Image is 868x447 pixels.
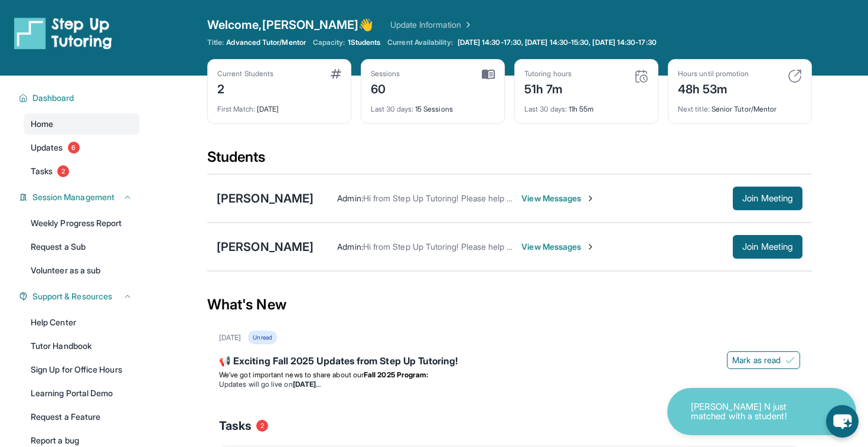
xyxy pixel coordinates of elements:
[678,97,802,114] div: Senior Tutor/Mentor
[785,355,795,365] img: Mark as read
[586,242,595,252] img: Chevron-Right
[482,69,495,80] img: card
[217,105,255,113] span: First Match :
[364,370,428,379] strong: Fall 2025 Program:
[524,79,572,97] div: 51h 7m
[24,260,139,281] a: Volunteer as a sub
[217,69,273,79] div: Current Students
[256,420,268,432] span: 2
[524,69,572,79] div: Tutoring hours
[24,113,139,135] a: Home
[371,79,400,97] div: 60
[733,235,802,259] button: Join Meeting
[24,406,139,428] a: Request a Feature
[458,38,657,47] span: [DATE] 14:30-17:30, [DATE] 14:30-15:30, [DATE] 14:30-17:30
[14,17,112,50] img: logo
[390,19,473,31] a: Update Information
[678,105,710,113] span: Next title :
[31,142,63,154] span: Updates
[678,69,749,79] div: Hours until promotion
[28,92,132,104] button: Dashboard
[524,97,648,114] div: 11h 55m
[28,191,132,203] button: Session Management
[331,69,341,79] img: card
[207,38,224,47] span: Title:
[521,241,595,253] span: View Messages
[207,17,374,33] span: Welcome, [PERSON_NAME] 👋
[634,69,648,83] img: card
[31,165,53,177] span: Tasks
[788,69,802,83] img: card
[28,291,132,302] button: Support & Resources
[461,19,473,31] img: Chevron Right
[24,161,139,182] a: Tasks2
[219,354,800,370] div: 📢 Exciting Fall 2025 Updates from Step Up Tutoring!
[24,359,139,380] a: Sign Up for Office Hours
[371,97,495,114] div: 15 Sessions
[455,38,659,47] a: [DATE] 14:30-17:30, [DATE] 14:30-15:30, [DATE] 14:30-17:30
[24,236,139,257] a: Request a Sub
[217,79,273,97] div: 2
[207,148,812,174] div: Students
[217,190,314,207] div: [PERSON_NAME]
[217,97,341,114] div: [DATE]
[217,239,314,255] div: [PERSON_NAME]
[732,354,781,366] span: Mark as read
[826,405,859,438] button: chat-button
[348,38,381,47] span: 1 Students
[24,383,139,404] a: Learning Portal Demo
[313,38,345,47] span: Capacity:
[207,279,812,331] div: What's New
[248,331,276,344] div: Unread
[24,213,139,234] a: Weekly Progress Report
[678,79,749,97] div: 48h 53m
[337,242,363,252] span: Admin :
[691,402,809,422] p: [PERSON_NAME] N just matched with a student!
[32,92,74,104] span: Dashboard
[219,333,241,342] div: [DATE]
[24,312,139,333] a: Help Center
[68,142,80,154] span: 6
[32,291,112,302] span: Support & Resources
[226,38,305,47] span: Advanced Tutor/Mentor
[24,335,139,357] a: Tutor Handbook
[57,165,69,177] span: 2
[524,105,567,113] span: Last 30 days :
[219,417,252,434] span: Tasks
[371,69,400,79] div: Sessions
[742,243,793,250] span: Join Meeting
[387,38,452,47] span: Current Availability:
[337,193,363,203] span: Admin :
[727,351,800,369] button: Mark as read
[371,105,413,113] span: Last 30 days :
[733,187,802,210] button: Join Meeting
[521,192,595,204] span: View Messages
[219,380,800,389] li: Updates will go live on
[219,370,364,379] span: We’ve got important news to share about our
[31,118,53,130] span: Home
[742,195,793,202] span: Join Meeting
[586,194,595,203] img: Chevron-Right
[24,137,139,158] a: Updates6
[32,191,115,203] span: Session Management
[293,380,321,389] strong: [DATE]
